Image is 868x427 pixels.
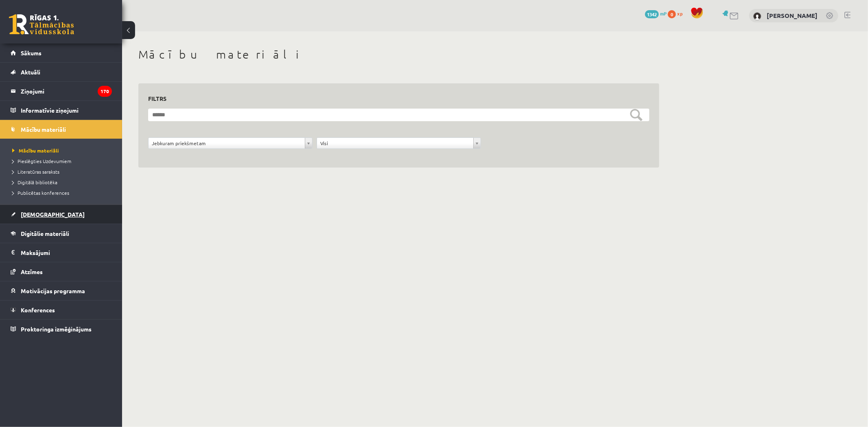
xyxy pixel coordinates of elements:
[320,138,470,148] span: Visi
[21,211,85,218] span: [DEMOGRAPHIC_DATA]
[21,126,66,133] span: Mācību materiāli
[12,179,114,186] a: Digitālā bibliotēka
[21,82,112,100] legend: Ziņojumi
[21,268,43,275] span: Atzīmes
[11,120,112,139] a: Mācību materiāli
[149,138,312,148] a: Jebkuram priekšmetam
[21,306,55,314] span: Konferences
[11,101,112,120] a: Informatīvie ziņojumi
[21,49,42,57] span: Sākums
[12,157,114,165] a: Pieslēgties Uzdevumiem
[317,138,481,148] a: Visi
[11,224,112,243] a: Digitālie materiāli
[21,243,112,262] legend: Maksājumi
[11,262,112,281] a: Atzīmes
[138,48,659,61] h1: Mācību materiāli
[11,281,112,300] a: Motivācijas programma
[11,301,112,319] a: Konferences
[9,14,74,35] a: Rīgas 1. Tālmācības vidusskola
[21,101,112,120] legend: Informatīvie ziņojumi
[668,10,687,17] a: 0 xp
[148,93,640,104] h3: Filtrs
[21,287,85,294] span: Motivācijas programma
[21,230,69,237] span: Digitālie materiāli
[152,138,302,148] span: Jebkuram priekšmetam
[12,190,69,196] span: Publicētas konferences
[11,82,112,100] a: Ziņojumi170
[21,325,92,333] span: Proktoringa izmēģinājums
[12,147,114,154] a: Mācību materiāli
[11,205,112,224] a: [DEMOGRAPHIC_DATA]
[11,63,112,81] a: Aktuāli
[12,179,57,185] span: Digitālā bibliotēka
[677,10,682,17] span: xp
[753,12,761,20] img: Paula Purīte
[12,147,59,154] span: Mācību materiāli
[645,10,667,17] a: 1342 mP
[21,68,40,76] span: Aktuāli
[668,10,676,18] span: 0
[12,158,71,164] span: Pieslēgties Uzdevumiem
[645,10,659,18] span: 1342
[11,320,112,338] a: Proktoringa izmēģinājums
[12,168,59,175] span: Literatūras saraksts
[11,44,112,62] a: Sākums
[767,11,818,20] a: [PERSON_NAME]
[12,189,114,196] a: Publicētas konferences
[98,86,112,97] i: 170
[12,168,114,175] a: Literatūras saraksts
[11,243,112,262] a: Maksājumi
[660,10,667,17] span: mP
